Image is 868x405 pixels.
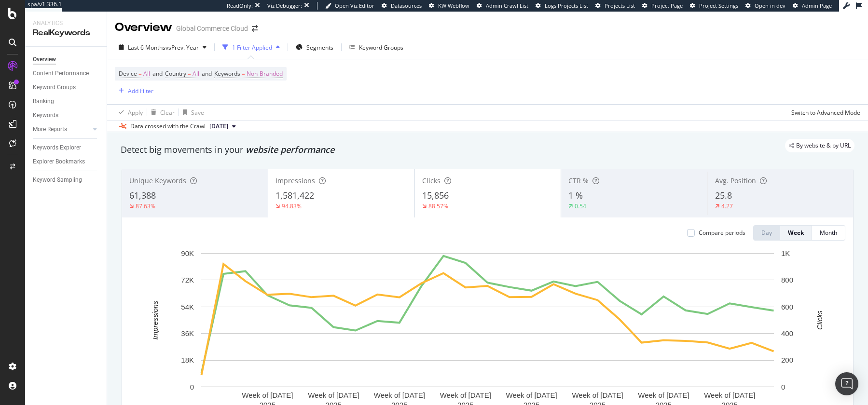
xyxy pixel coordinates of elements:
[422,189,449,201] span: 15,856
[176,24,248,33] div: Global Commerce Cloud
[33,96,54,107] div: Ranking
[796,143,851,148] span: By website & by URL
[202,69,212,78] span: and
[422,176,441,185] span: Clicks
[188,69,191,78] span: =
[536,2,588,10] a: Logs Projects List
[292,40,337,55] button: Segments
[206,121,240,132] button: [DATE]
[506,391,557,399] text: Week of [DATE]
[115,85,153,96] button: Add Filter
[699,229,745,237] div: Compare periods
[699,2,738,9] span: Project Settings
[115,19,172,36] div: Overview
[33,175,100,185] a: Keyword Sampling
[651,2,683,9] span: Project Page
[190,383,194,391] text: 0
[595,2,635,10] a: Projects List
[791,108,860,117] div: Switch to Advanced Mode
[715,176,756,185] span: Avg. Position
[33,82,100,93] a: Keyword Groups
[242,391,293,399] text: Week of [DATE]
[568,176,589,185] span: CTR %
[745,2,785,10] a: Open in dev
[147,105,175,120] button: Clear
[232,43,272,52] div: 1 Filter Applied
[282,202,302,210] div: 94.83%
[181,249,194,257] text: 90K
[638,391,689,399] text: Week of [DATE]
[181,329,194,337] text: 36K
[129,189,156,201] span: 61,388
[787,105,860,120] button: Switch to Advanced Mode
[308,391,359,399] text: Week of [DATE]
[428,202,448,210] div: 88.57%
[575,202,586,210] div: 0.54
[721,202,733,210] div: 4.27
[242,69,245,78] span: =
[835,372,858,395] div: Open Intercom Messenger
[252,25,258,32] div: arrow-right-arrow-left
[438,2,469,9] span: KW Webflow
[152,69,163,78] span: and
[128,43,165,52] span: Last 6 Months
[306,43,333,52] span: Segments
[193,67,199,81] span: All
[33,157,100,167] a: Explorer Bookmarks
[572,391,623,399] text: Week of [DATE]
[440,391,491,399] text: Week of [DATE]
[219,40,284,55] button: 1 Filter Applied
[130,122,206,131] div: Data crossed with the Crawl
[267,2,302,10] div: Viz Debugger:
[181,303,194,311] text: 54K
[247,67,283,81] span: Non-Branded
[325,2,374,10] a: Open Viz Editor
[143,67,150,81] span: All
[642,2,683,10] a: Project Page
[781,329,793,337] text: 400
[761,229,772,237] div: Day
[715,189,732,201] span: 25.8
[33,143,81,153] div: Keywords Explorer
[704,391,755,399] text: Week of [DATE]
[119,69,137,78] span: Device
[382,2,422,10] a: Datasources
[165,43,199,52] span: vs Prev. Year
[33,19,99,27] div: Analytics
[276,189,314,201] span: 1,581,422
[129,176,186,185] span: Unique Keywords
[33,110,58,121] div: Keywords
[785,139,854,152] div: legacy label
[391,2,422,9] span: Datasources
[214,69,240,78] span: Keywords
[115,105,143,120] button: Apply
[160,108,175,117] div: Clear
[33,68,100,79] a: Content Performance
[181,276,194,284] text: 72K
[33,110,100,121] a: Keywords
[780,225,812,241] button: Week
[151,300,159,339] text: Impressions
[227,2,253,10] div: ReadOnly:
[793,2,832,10] a: Admin Page
[276,176,315,185] span: Impressions
[802,2,832,9] span: Admin Page
[33,54,56,65] div: Overview
[33,82,76,93] div: Keyword Groups
[33,54,100,65] a: Overview
[753,225,780,241] button: Day
[33,143,100,153] a: Keywords Explorer
[781,303,793,311] text: 600
[138,69,142,78] span: =
[690,2,738,10] a: Project Settings
[781,276,793,284] text: 800
[136,202,155,210] div: 87.63%
[128,87,153,95] div: Add Filter
[755,2,785,9] span: Open in dev
[781,249,790,257] text: 1K
[115,40,210,55] button: Last 6 MonthsvsPrev. Year
[820,229,837,237] div: Month
[788,229,804,237] div: Week
[179,105,204,120] button: Save
[335,2,374,9] span: Open Viz Editor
